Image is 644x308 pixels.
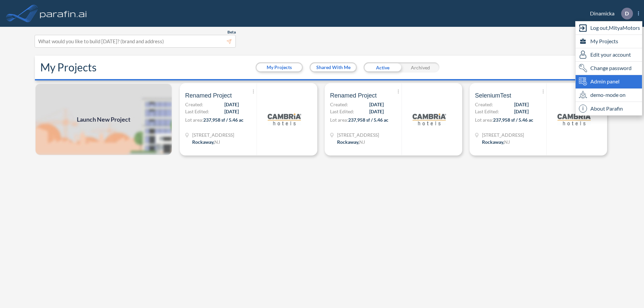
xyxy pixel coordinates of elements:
[482,138,510,145] div: Rockaway, NJ
[557,103,591,136] img: logo
[576,88,642,102] div: demo-mode on
[77,115,130,124] span: Launch New Project
[514,101,529,108] span: [DATE]
[576,75,642,88] div: Admin panel
[413,103,446,136] img: logo
[364,62,401,72] div: Active
[401,62,439,72] div: Archived
[482,131,524,138] span: 321 Mt Hope Ave
[40,61,97,74] h2: My Projects
[185,117,203,123] span: Lot area:
[185,101,203,108] span: Created:
[224,101,239,108] span: [DATE]
[337,139,359,145] span: Rockaway ,
[369,101,384,108] span: [DATE]
[590,64,632,72] span: Change password
[482,139,504,145] span: Rockaway ,
[625,10,629,16] p: D
[359,139,365,145] span: NJ
[257,63,302,71] button: My Projects
[590,51,631,59] span: Edit your account
[348,117,388,123] span: 237,958 sf / 5.46 ac
[576,35,642,48] div: My Projects
[590,24,640,32] span: Log out, MityaMotors
[590,105,623,113] span: About Parafin
[35,83,172,156] img: add
[214,139,220,145] span: NJ
[576,48,642,62] div: Edit user
[576,62,642,75] div: Change password
[192,139,214,145] span: Rockaway ,
[330,91,377,100] span: Renamed Project
[330,108,354,115] span: Last Edited:
[311,63,356,71] button: Shared With Me
[475,108,499,115] span: Last Edited:
[203,117,244,123] span: 237,958 sf / 5.46 ac
[185,91,232,100] span: Renamed Project
[475,117,493,123] span: Lot area:
[576,21,642,35] div: Log out
[39,7,88,20] img: logo
[590,91,626,99] span: demo-mode on
[590,37,618,45] span: My Projects
[576,102,642,115] div: About Parafin
[579,105,587,113] span: i
[330,101,348,108] span: Created:
[227,29,236,35] span: Beta
[369,108,384,115] span: [DATE]
[224,108,239,115] span: [DATE]
[590,77,620,85] span: Admin panel
[493,117,533,123] span: 237,958 sf / 5.46 ac
[185,108,209,115] span: Last Edited:
[268,103,301,136] img: logo
[504,139,510,145] span: NJ
[192,131,234,138] span: 321 Mt Hope Ave
[330,117,348,123] span: Lot area:
[580,8,639,19] div: Dinamicka
[337,131,379,138] span: 321 Mt Hope Ave
[35,83,172,156] a: Launch New Project
[514,108,529,115] span: [DATE]
[337,138,365,145] div: Rockaway, NJ
[475,91,511,100] span: SeleniumTest
[475,101,493,108] span: Created:
[192,138,220,145] div: Rockaway, NJ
